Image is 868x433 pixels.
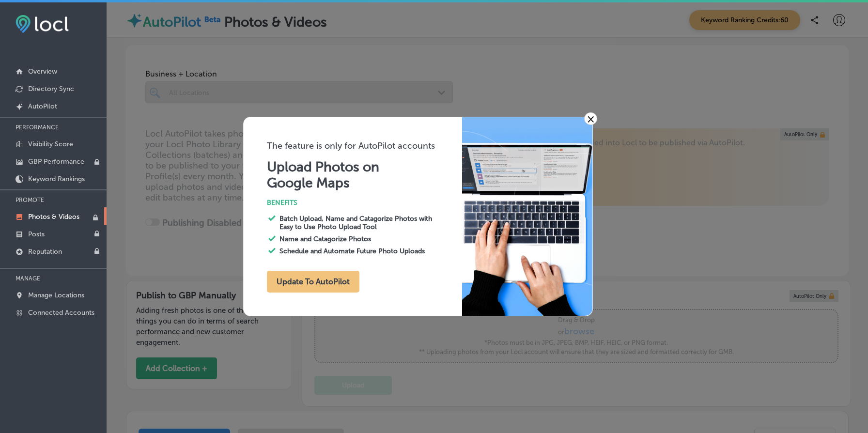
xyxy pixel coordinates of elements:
[15,15,69,33] img: fda3e92497d09a02dc62c9cd864e3231.png
[267,199,462,207] h3: BENEFITS
[28,291,84,299] p: Manage Locations
[28,157,84,166] p: GBP Performance
[267,159,384,191] h1: Upload Photos on Google Maps
[28,309,94,317] p: Connected Accounts
[28,213,79,221] p: Photos & Videos
[28,140,73,148] p: Visibility Score
[279,215,441,231] h3: Batch Upload, Name and Catagorize Photos with Easy to Use Photo Upload Tool
[279,235,441,243] h3: Name and Catagorize Photos
[28,175,85,183] p: Keyword Rankings
[28,102,57,110] p: AutoPilot
[267,271,359,293] button: Update To AutoPilot
[279,247,441,255] h3: Schedule and Automate Future Photo Uploads
[28,67,57,76] p: Overview
[267,279,359,286] a: Update To AutoPilot
[28,85,74,93] p: Directory Sync
[267,140,462,151] h3: The feature is only for AutoPilot accounts
[462,117,592,316] img: 305b726a5fac1bae8b2a68a8195dc8c0.jpg
[584,112,597,125] a: ×
[28,247,62,256] p: Reputation
[28,230,45,238] p: Posts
